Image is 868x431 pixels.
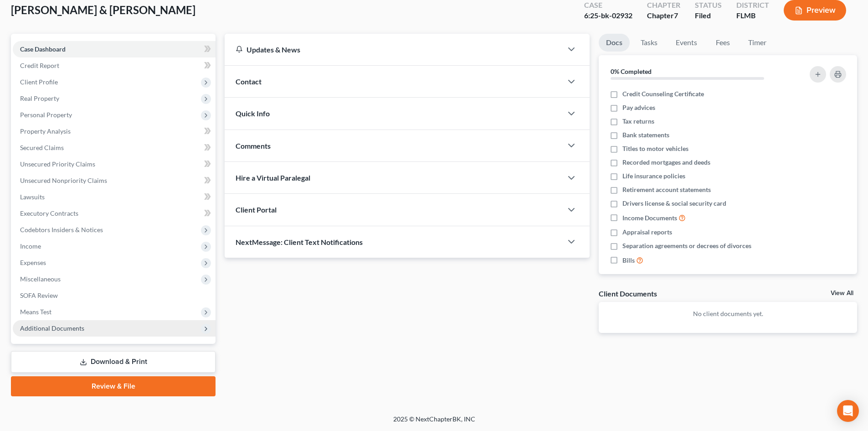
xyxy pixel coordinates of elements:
span: 7 [674,11,678,20]
div: 2025 © NextChapterBK, INC [175,415,694,431]
span: Property Analysis [20,127,71,135]
span: Titles to motor vehicles [622,144,688,153]
div: FLMB [736,10,769,21]
span: Miscellaneous [20,275,61,283]
a: Secured Claims [13,140,216,156]
span: Credit Report [20,62,59,69]
span: Unsecured Priority Claims [20,160,95,168]
span: Quick Info [236,109,270,118]
a: Docs [599,34,630,52]
a: Unsecured Nonpriority Claims [13,172,216,189]
span: Separation agreements or decrees of divorces [622,241,751,250]
span: Retirement account statements [622,185,711,194]
a: View All [831,290,853,296]
a: Timer [741,34,774,52]
span: Recorded mortgages and deeds [622,158,710,167]
a: Lawsuits [13,189,216,205]
p: No client documents yet. [606,309,850,318]
div: Open Intercom Messenger [837,400,859,422]
span: Bills [622,256,635,265]
span: Appraisal reports [622,228,672,237]
span: NextMessage: Client Text Notifications [236,238,363,246]
span: Codebtors Insiders & Notices [20,226,103,234]
a: Download & Print [11,351,216,373]
div: 6:25-bk-02932 [584,10,632,21]
div: Updates & News [236,45,551,54]
a: Case Dashboard [13,41,216,57]
a: Review & File [11,376,216,396]
span: Income Documents [622,213,677,223]
a: Fees [708,34,737,52]
span: Life insurance policies [622,171,685,181]
span: Case Dashboard [20,45,66,53]
span: Pay advices [622,103,655,112]
span: Drivers license & social security card [622,199,726,208]
span: Credit Counseling Certificate [622,89,704,99]
a: Executory Contracts [13,205,216,222]
span: SOFA Review [20,291,58,299]
span: Contact [236,77,262,86]
div: Client Documents [599,289,657,298]
span: Tax returns [622,117,654,126]
a: Property Analysis [13,123,216,140]
span: Unsecured Nonpriority Claims [20,177,107,184]
span: Lawsuits [20,193,45,201]
span: Real Property [20,94,59,102]
span: Executory Contracts [20,209,78,217]
span: Comments [236,141,271,150]
a: SOFA Review [13,287,216,304]
span: Personal Property [20,111,72,119]
a: Credit Report [13,57,216,74]
span: Means Test [20,308,51,316]
span: Income [20,242,41,250]
a: Unsecured Priority Claims [13,156,216,172]
a: Tasks [633,34,665,52]
a: Events [668,34,704,52]
strong: 0% Completed [611,68,652,75]
div: Chapter [647,10,680,21]
span: [PERSON_NAME] & [PERSON_NAME] [11,3,195,16]
span: Expenses [20,259,46,266]
span: Secured Claims [20,144,64,151]
span: Client Portal [236,205,277,214]
span: Client Profile [20,78,58,86]
span: Hire a Virtual Paralegal [236,173,310,182]
span: Bank statements [622,130,669,140]
div: Filed [695,10,722,21]
span: Additional Documents [20,324,84,332]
